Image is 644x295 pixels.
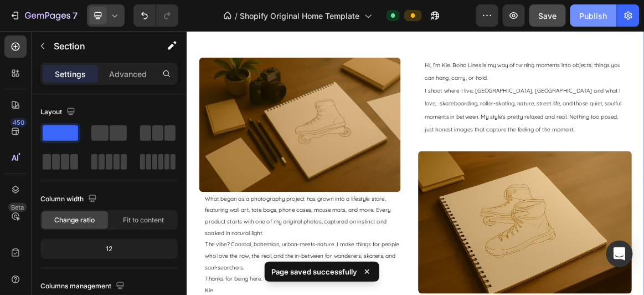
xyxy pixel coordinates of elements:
div: 12 [43,241,176,257]
span: Change ratio [55,215,95,225]
p: Page saved successfully [271,266,357,277]
button: Save [529,4,566,27]
button: 7 [4,4,83,27]
div: Layout [40,105,78,120]
p: Section [54,39,145,53]
span: Save [539,11,557,21]
span: Shopify Original Home Template [240,10,360,22]
div: Publish [580,10,607,22]
span: I shoot where I live, [GEOGRAPHIC_DATA], [GEOGRAPHIC_DATA] and what I love, skateboarding, roller... [347,81,632,147]
span: Fit to content [123,215,164,225]
p: Advanced [109,68,147,80]
span: / [235,10,238,22]
div: Beta [8,203,27,212]
span: Hi, I’m Kie. Boho Lines is my way of turning moments into objects, things you can hang, carry, or... [347,44,631,73]
button: Publish [570,4,617,27]
div: Columns management [40,279,127,294]
div: Column width [40,192,99,207]
p: Settings [55,68,86,80]
div: 450 [11,118,27,127]
div: Undo/Redo [133,4,178,27]
iframe: To enrich screen reader interactions, please activate Accessibility in Grammarly extension settings [186,31,644,295]
p: 7 [73,9,78,22]
div: Open Intercom Messenger [606,241,633,267]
